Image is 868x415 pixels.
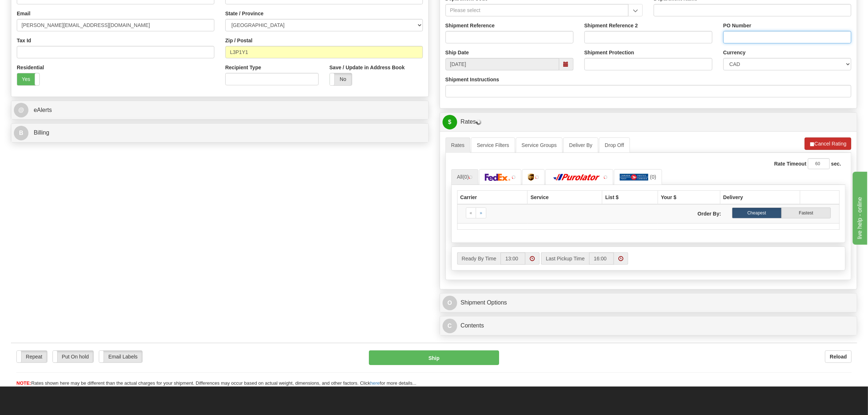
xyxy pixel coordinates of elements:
label: Yes [17,73,39,85]
span: C [443,319,457,333]
img: Canada Post [620,174,649,181]
label: Shipment Protection [584,49,634,56]
button: Ship [369,350,499,365]
a: Drop Off [599,137,630,153]
label: Ship Date [445,49,469,56]
th: Carrier [457,191,528,205]
img: Purolator [551,174,602,181]
a: All [451,169,479,185]
img: tiny_red.gif [535,175,539,179]
span: O [443,296,457,310]
label: Save / Update in Address Book [330,64,405,71]
a: Rates [445,137,471,153]
label: Put On hold [53,351,94,362]
div: Rates shown here may be different than the actual charges for your shipment. Differences may occu... [11,380,857,387]
label: Currency [723,49,746,56]
label: State / Province [225,10,264,17]
span: Billing [34,129,49,136]
img: tiny_red.gif [512,175,515,179]
label: Shipment Instructions [445,76,499,83]
input: Please select [445,4,629,16]
label: Zip / Postal [225,37,253,44]
a: @ eAlerts [14,103,426,118]
a: Deliver By [563,137,598,153]
label: Last Pickup Time [541,252,589,265]
span: (0) [463,174,469,180]
button: Cancel Rating [805,137,851,150]
span: eAlerts [34,107,52,113]
label: Email [17,10,30,17]
a: OShipment Options [443,295,855,310]
img: tiny_red.gif [604,175,607,179]
label: Fastest [782,207,831,218]
label: Tax Id [17,37,31,44]
label: Shipment Reference [445,22,495,29]
span: $ [443,115,457,129]
span: » [480,210,482,216]
label: Recipient Type [225,64,261,71]
b: Reload [830,354,847,360]
label: No [330,73,352,85]
img: tiny_red.gif [469,175,472,179]
span: NOTE: [16,380,31,386]
label: Residential [17,64,44,71]
img: Progress.gif [476,119,482,125]
th: Your $ [658,191,720,205]
a: Service Filters [471,137,515,153]
label: PO Number [723,22,751,29]
button: Reload [825,350,852,363]
a: Next [476,207,486,218]
div: live help - online [5,4,67,13]
a: CContents [443,318,855,333]
span: B [14,126,28,140]
th: Service [528,191,602,205]
a: $Rates [443,115,855,129]
span: @ [14,103,28,117]
label: Cheapest [732,207,781,218]
a: B Billing [14,125,426,140]
label: Rate Timeout [774,160,806,167]
th: List $ [602,191,658,205]
label: Ready By Time [457,252,501,265]
label: Shipment Reference 2 [584,22,638,29]
label: Order By: [648,207,727,217]
a: Service Groups [516,137,563,153]
a: here [370,380,380,386]
th: Delivery [720,191,800,205]
iframe: chat widget [851,170,867,245]
span: « [470,210,472,216]
label: Repeat [17,351,47,362]
span: (0) [650,174,656,180]
a: Previous [466,207,476,218]
label: Email Labels [99,351,142,362]
img: FedEx Express® [485,174,510,181]
img: UPS [528,174,534,181]
label: sec. [831,160,841,167]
